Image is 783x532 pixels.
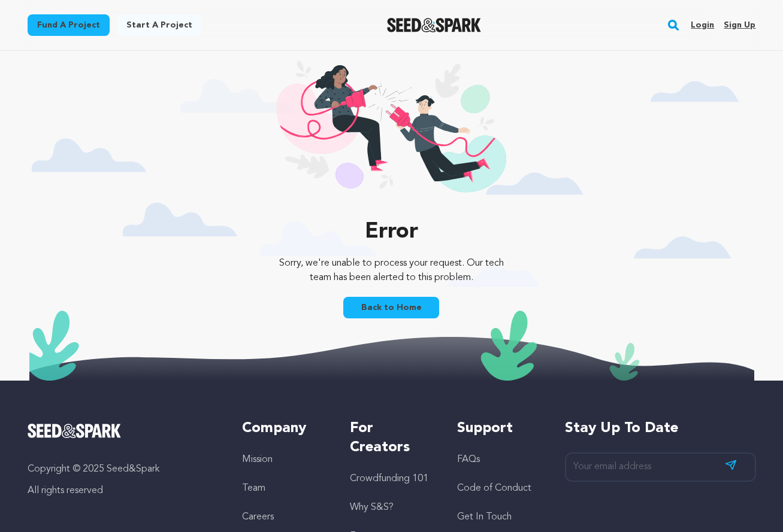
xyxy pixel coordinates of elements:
a: Crowdfunding 101 [350,474,428,484]
p: All rights reserved [28,484,219,498]
a: Code of Conduct [457,484,531,493]
a: Careers [242,512,274,522]
p: Error [270,220,513,244]
a: Mission [242,455,273,464]
h5: For Creators [350,419,433,457]
a: FAQs [457,455,480,464]
p: Sorry, we're unable to process your request. Our tech team has been alerted to this problem. [270,256,513,285]
img: Seed&Spark Logo Dark Mode [387,18,481,32]
a: Why S&S? [350,503,394,512]
a: Fund a project [28,14,110,36]
h5: Company [242,419,325,438]
img: Seed&Spark Logo [28,424,122,438]
a: Team [242,484,265,493]
img: 404 illustration [277,60,506,208]
a: Seed&Spark Homepage [28,424,219,438]
a: Back to Home [343,297,439,318]
a: Seed&Spark Homepage [387,18,481,32]
a: Get In Touch [457,512,512,522]
p: Copyright © 2025 Seed&Spark [28,462,219,476]
a: Start a project [117,14,202,36]
input: Your email address [565,452,756,482]
a: Sign up [724,16,755,35]
h5: Support [457,419,540,438]
h5: Stay up to date [565,419,756,438]
a: Login [691,16,714,35]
